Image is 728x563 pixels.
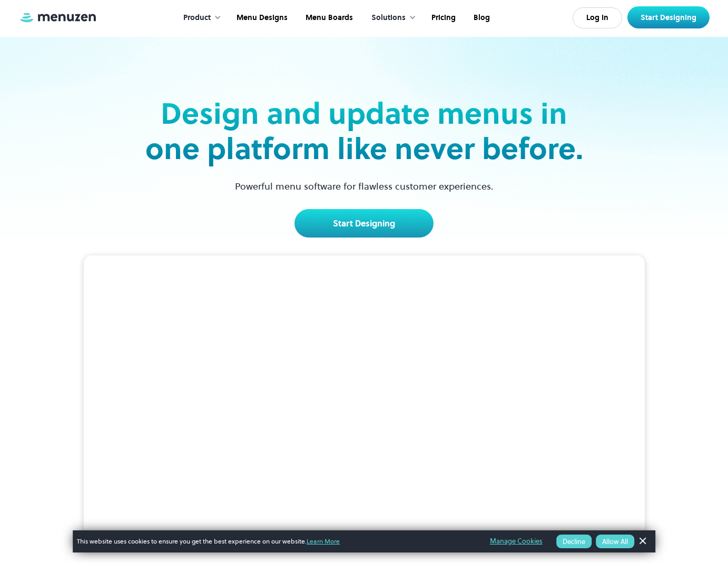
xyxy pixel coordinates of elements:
div: Product [183,12,211,24]
a: Blog [464,2,498,34]
a: Menu Boards [296,2,361,34]
div: Product [173,2,227,34]
div: Solutions [371,12,406,24]
button: Allow All [596,535,634,548]
h2: Design and update menus in one platform like never before. [142,96,586,166]
a: Menu Designs [227,2,296,34]
span: This website uses cookies to ensure you get the best experience on our website. [77,537,475,546]
p: Powerful menu software for flawless customer experiences. [222,179,507,193]
button: Decline [556,535,592,548]
a: Dismiss Banner [634,534,650,549]
a: Pricing [421,2,464,34]
div: Solutions [361,2,421,34]
a: Log In [573,7,622,28]
a: Start Designing [627,6,710,28]
a: Start Designing [294,209,434,238]
a: Learn More [307,537,340,546]
a: Manage Cookies [490,536,543,547]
